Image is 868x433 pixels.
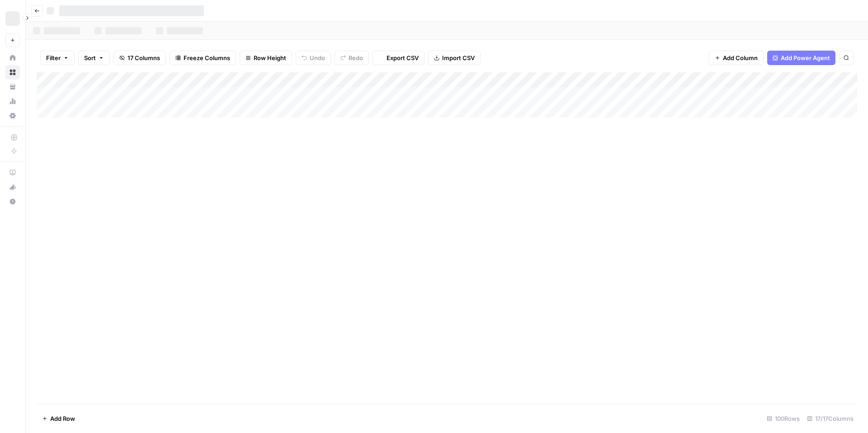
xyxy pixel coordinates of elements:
[373,51,425,65] button: Export CSV
[767,51,835,65] button: Add Power Agent
[240,51,292,65] button: Row Height
[781,53,830,62] span: Add Power Agent
[113,51,166,65] button: 17 Columns
[387,53,419,62] span: Export CSV
[442,53,475,62] span: Import CSV
[763,411,803,426] div: 100 Rows
[84,53,96,62] span: Sort
[349,53,363,62] span: Redo
[254,53,286,62] span: Row Height
[5,108,20,123] a: Settings
[6,180,19,194] div: What's new?
[5,65,20,80] a: Browse
[170,51,236,65] button: Freeze Columns
[50,414,75,423] span: Add Row
[5,80,20,94] a: Your Data
[335,51,369,65] button: Redo
[184,53,230,62] span: Freeze Columns
[46,53,61,62] span: Filter
[310,53,325,62] span: Undo
[5,165,20,180] a: AirOps Academy
[803,411,857,426] div: 17/17 Columns
[78,51,110,65] button: Sort
[428,51,481,65] button: Import CSV
[5,94,20,108] a: Usage
[5,194,20,209] button: Help + Support
[5,51,20,65] a: Home
[37,411,80,426] button: Add Row
[5,180,20,194] button: What's new?
[709,51,764,65] button: Add Column
[296,51,331,65] button: Undo
[723,53,758,62] span: Add Column
[127,53,160,62] span: 17 Columns
[40,51,75,65] button: Filter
